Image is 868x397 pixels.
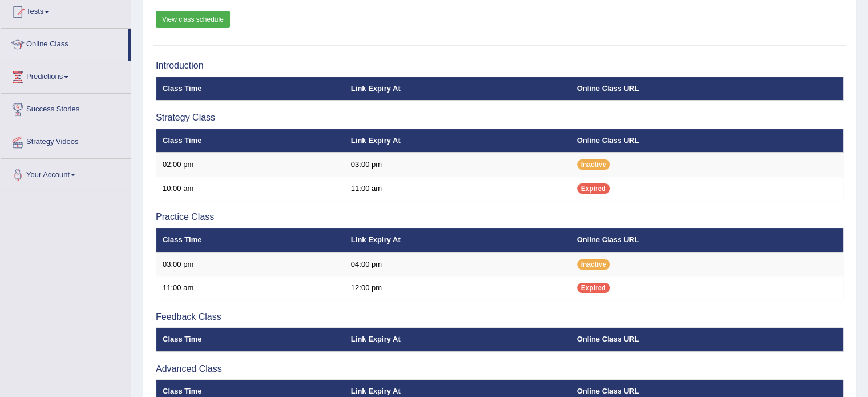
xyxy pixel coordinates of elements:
th: Online Class URL [571,77,843,101]
a: View class schedule [156,11,230,28]
span: Inactive [577,259,611,270]
a: Success Stories [1,94,131,122]
span: Inactive [577,159,611,170]
th: Online Class URL [571,129,843,153]
a: Strategy Videos [1,126,131,155]
th: Online Class URL [571,228,843,252]
th: Link Expiry At [345,328,571,352]
th: Link Expiry At [345,77,571,101]
h3: Practice Class [156,212,843,222]
td: 11:00 am [156,276,345,300]
td: 02:00 pm [156,153,345,177]
th: Class Time [156,328,345,352]
td: 03:00 pm [156,252,345,276]
th: Link Expiry At [345,228,571,252]
a: Your Account [1,159,131,187]
h3: Feedback Class [156,312,843,322]
th: Class Time [156,129,345,153]
span: Expired [577,283,610,293]
h3: Strategy Class [156,113,843,123]
th: Class Time [156,228,345,252]
h3: Introduction [156,61,843,71]
td: 11:00 am [345,177,571,200]
td: 12:00 pm [345,276,571,300]
a: Predictions [1,61,131,90]
td: 03:00 pm [345,153,571,177]
th: Class Time [156,77,345,101]
th: Online Class URL [571,328,843,352]
span: Expired [577,183,610,194]
td: 10:00 am [156,177,345,200]
a: Online Class [1,29,128,57]
th: Link Expiry At [345,129,571,153]
h3: Advanced Class [156,364,843,374]
td: 04:00 pm [345,252,571,276]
